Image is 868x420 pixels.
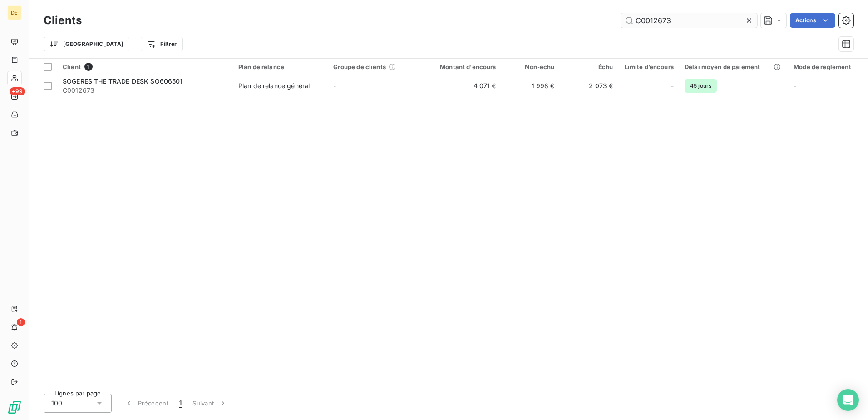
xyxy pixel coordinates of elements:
button: Précédent [119,394,174,413]
span: Client [63,63,81,70]
span: 100 [51,399,62,408]
button: Suivant [187,394,233,413]
button: Filtrer [141,37,182,51]
td: 2 073 € [560,75,619,97]
span: - [794,82,796,90]
span: 1 [179,399,182,408]
img: Logo LeanPay [7,400,22,415]
input: Rechercher [621,13,757,28]
span: +99 [10,87,25,95]
span: - [671,81,674,90]
span: 1 [17,318,25,326]
div: Plan de relance [238,63,323,70]
div: Mode de règlement [794,63,863,70]
div: Délai moyen de paiement [685,63,783,70]
span: 1 [84,63,93,71]
button: [GEOGRAPHIC_DATA] [44,37,129,51]
span: SOGERES THE TRADE DESK SO606501 [63,77,183,85]
td: 4 071 € [423,75,502,97]
span: 45 jours [685,79,717,93]
h3: Clients [44,12,82,29]
div: Limite d’encours [624,63,674,70]
div: Montant d'encours [429,63,496,70]
div: Échu [566,63,613,70]
span: Groupe de clients [333,63,386,70]
span: - [333,82,336,90]
span: C0012673 [63,86,227,95]
button: Actions [790,13,835,28]
div: Non-échu [507,63,555,70]
div: Open Intercom Messenger [837,389,859,411]
div: DE [7,5,22,20]
div: Plan de relance général [238,81,310,90]
button: 1 [174,394,187,413]
td: 1 998 € [502,75,560,97]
